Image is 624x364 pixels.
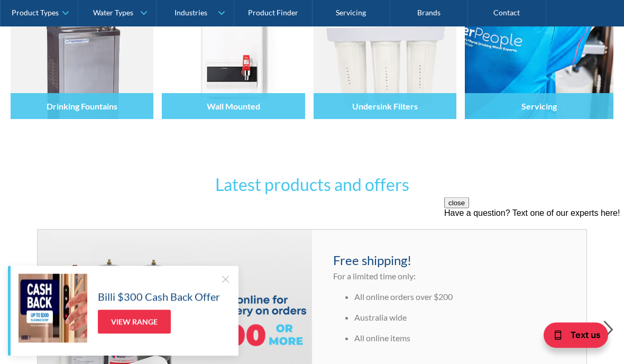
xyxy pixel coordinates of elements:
[333,270,565,283] p: For a limited time only:
[98,289,220,305] h5: Billi $300 Cash Back Offer
[354,332,565,345] li: All online items
[12,8,59,17] div: Product Types
[354,291,565,304] li: All online orders over $200
[518,311,624,364] iframe: podium webchat widget bubble
[98,310,171,334] a: View Range
[521,102,557,112] h4: Servicing
[354,312,565,324] li: Australia wide
[444,197,624,324] iframe: podium webchat widget prompt
[352,102,418,112] h4: Undersink Filters
[47,102,117,112] h4: Drinking Fountains
[106,172,518,198] h3: Latest products and offers
[93,8,133,17] div: Water Types
[333,251,565,270] h4: Free shipping!
[19,274,87,343] img: Billi $300 Cash Back Offer
[175,8,207,17] div: Industries
[207,102,260,112] h4: Wall Mounted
